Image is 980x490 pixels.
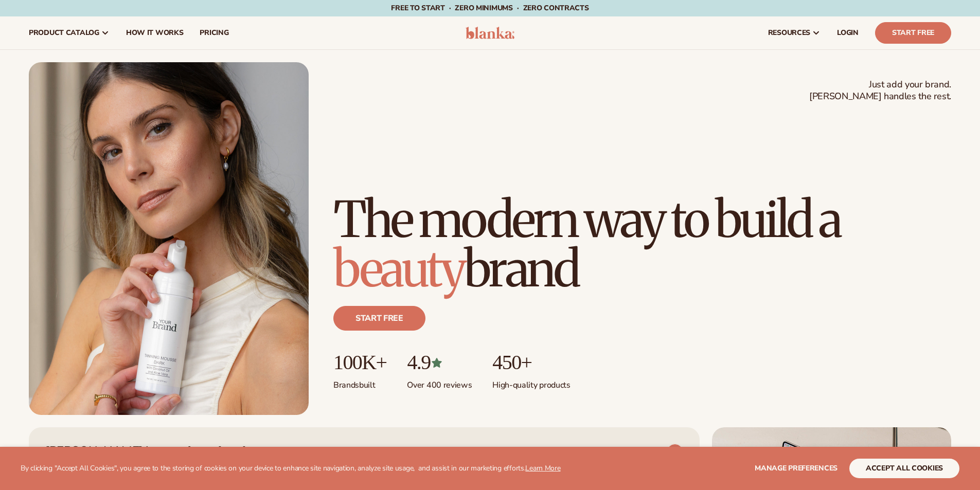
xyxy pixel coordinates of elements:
a: Start free [333,306,425,331]
p: 100K+ [333,351,386,374]
a: product catalog [21,16,118,49]
span: Just add your brand. [PERSON_NAME] handles the rest. [809,79,951,103]
p: Over 400 reviews [407,374,472,391]
a: Start Free [875,22,951,44]
button: accept all cookies [849,459,959,478]
button: Manage preferences [755,459,838,478]
a: LOGIN [829,16,867,49]
span: pricing [200,29,228,37]
span: Free to start · ZERO minimums · ZERO contracts [391,3,589,13]
p: 450+ [492,351,570,374]
a: Learn More [525,463,560,473]
p: 4.9 [407,351,472,374]
span: beauty [333,238,464,300]
p: Brands built [333,374,386,391]
img: logo [466,27,514,39]
a: resources [760,16,829,49]
span: LOGIN [837,29,859,37]
span: Manage preferences [755,463,838,473]
a: How It Works [118,16,192,49]
span: product catalog [29,29,99,37]
a: VIEW PRODUCTS [593,444,683,460]
img: Female holding tanning mousse. [29,62,309,415]
a: pricing [191,16,237,49]
p: High-quality products [492,374,570,391]
p: By clicking "Accept All Cookies", you agree to the storing of cookies on your device to enhance s... [21,464,561,473]
span: resources [768,29,810,37]
span: How It Works [126,29,184,37]
h1: The modern way to build a brand [333,195,951,294]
